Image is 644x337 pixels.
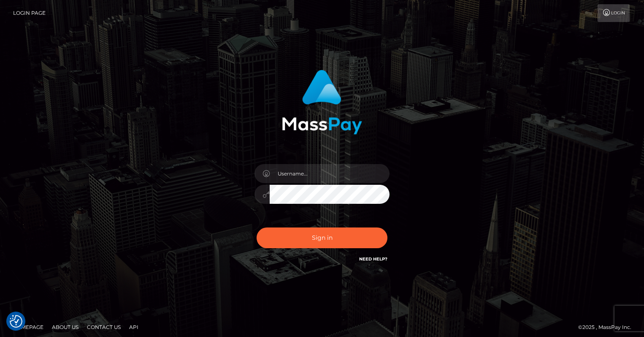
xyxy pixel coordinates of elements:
a: Need Help? [359,256,387,262]
input: Username... [270,164,390,183]
button: Consent Preferences [10,315,22,328]
a: Login Page [13,4,46,22]
a: Homepage [9,321,47,334]
div: © 2025 , MassPay Inc. [578,323,638,332]
img: MassPay Login [282,70,362,134]
button: Sign in [257,227,387,248]
a: API [126,321,142,334]
a: About Us [49,321,82,334]
img: Revisit consent button [10,315,22,328]
a: Contact Us [84,321,124,334]
a: Login [598,4,630,22]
